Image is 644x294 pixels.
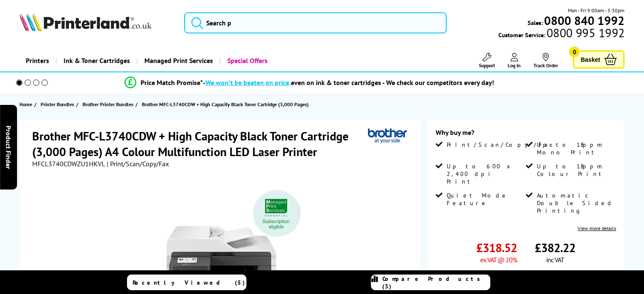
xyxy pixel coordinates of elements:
[498,29,625,39] span: Customer Service:
[580,54,600,65] span: Basket
[19,13,152,31] img: Printerland Logo
[436,128,616,141] div: Why buy me?
[203,78,494,87] div: - even on ink & toner cartridges - We check our competitors every day!
[573,50,625,69] a: Basket 0
[476,240,517,256] span: £318.52
[32,159,105,168] span: MFCL3740CDWZU1HKVL
[41,100,76,109] a: Printer Bundles
[568,6,625,14] span: Mon - Fri 9:00am - 5:30pm
[578,225,616,231] a: View more details
[4,125,13,169] span: Product Finder
[479,62,495,69] span: Support
[83,100,133,109] span: Brother Printer Bundles
[107,159,169,168] span: | Print/Scan/Copy/Fax
[133,279,245,286] span: Recently Viewed (5)
[543,16,625,25] a: 0800 840 1992
[368,128,407,144] img: Brother
[32,128,368,159] h1: Brother MFC-L3740CDW + High Capacity Black Toner Cartridge (3,000 Pages) A4 Colour Multifunction ...
[64,50,130,71] span: Ink & Toner Cartridges
[19,100,34,109] a: Home
[537,162,614,178] span: Up to 18ppm Colour Print
[41,100,74,109] span: Printer Bundles
[19,100,32,109] span: Home
[219,50,274,71] a: Special Offers
[141,78,203,87] span: Price Match Promise*
[19,50,55,71] a: Printers
[4,75,614,90] li: modal_Promise
[537,141,614,156] span: Up to 18ppm Mono Print
[136,50,219,71] a: Managed Print Services
[569,47,580,57] span: 0
[447,162,524,185] span: Up to 600 x 2,400 dpi Print
[533,53,558,69] a: Track Order
[127,275,246,290] a: Recently Viewed (5)
[447,192,524,207] span: Quiet Mode Feature
[142,101,309,107] span: Brother MFC-L3740CDW + High Capacity Black Toner Cartridge (3,000 Pages)
[545,29,625,37] span: 0800 995 1992
[19,13,174,33] a: Printerland Logo
[544,13,625,28] b: 0800 840 1992
[382,275,490,290] span: Compare Products (3)
[508,62,521,69] span: Log In
[535,240,575,256] span: £382.22
[537,192,614,214] span: Automatic Double Sided Printing
[480,256,517,264] span: ex VAT @ 20%
[205,78,291,87] span: We won’t be beaten on price,
[479,53,495,69] a: Support
[83,100,135,109] a: Brother Printer Bundles
[528,19,543,27] span: Sales:
[371,275,490,290] a: Compare Products (3)
[55,50,136,71] a: Ink & Toner Cartridges
[546,256,564,264] span: inc VAT
[447,141,556,148] span: Print/Scan/Copy/Fax
[184,12,447,33] input: Search p
[508,53,521,69] a: Log In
